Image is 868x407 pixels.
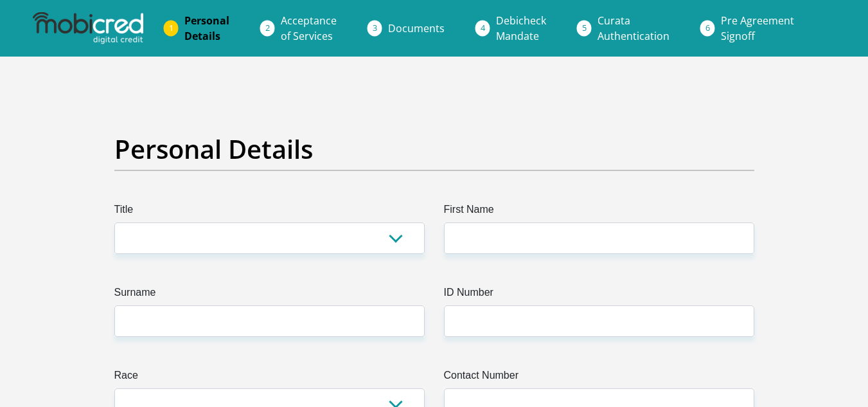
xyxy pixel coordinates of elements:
[496,14,546,43] span: Debicheck Mandate
[444,368,754,388] label: Contact Number
[587,8,680,49] a: CurataAuthentication
[270,8,347,49] a: Acceptanceof Services
[114,368,425,388] label: Race
[444,285,754,305] label: ID Number
[114,285,425,305] label: Surname
[486,8,556,49] a: DebicheckMandate
[184,14,229,43] span: Personal Details
[114,202,425,222] label: Title
[598,14,669,43] span: Curata Authentication
[33,12,143,44] img: mobicred logo
[444,305,754,337] input: ID Number
[114,134,754,165] h2: Personal Details
[174,8,240,49] a: PersonalDetails
[378,15,455,41] a: Documents
[388,21,445,35] span: Documents
[281,14,337,43] span: Acceptance of Services
[444,222,754,254] input: First Name
[114,305,425,337] input: Surname
[444,202,754,222] label: First Name
[721,14,794,43] span: Pre Agreement Signoff
[711,8,804,49] a: Pre AgreementSignoff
